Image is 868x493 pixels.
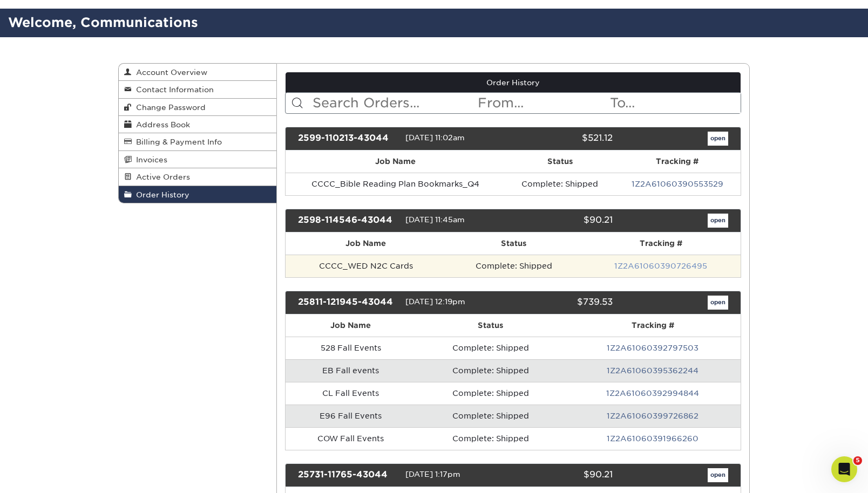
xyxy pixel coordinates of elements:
td: CCCC_WED N2C Cards [286,255,447,277]
th: Job Name [286,314,417,337]
td: Complete: Shipped [416,337,565,359]
iframe: Intercom live chat [831,456,857,482]
td: Complete: Shipped [416,405,565,427]
a: 1Z2A61060399726862 [607,412,699,420]
input: Search Orders... [311,93,477,113]
td: Complete: Shipped [416,359,565,382]
th: Status [416,314,565,337]
a: Active Orders [119,168,276,186]
span: Invoices [132,155,167,164]
input: To... [609,93,741,113]
span: Account Overview [132,68,207,77]
th: Status [506,150,614,173]
th: Status [446,232,581,255]
span: Billing & Payment Info [132,138,222,146]
a: 1Z2A61060392797503 [607,344,699,352]
td: Complete: Shipped [506,173,614,195]
a: open [708,132,728,146]
td: EB Fall events [286,359,417,382]
span: Active Orders [132,173,190,181]
a: Contact Information [119,81,276,98]
th: Job Name [286,150,506,173]
span: [DATE] 11:45am [405,215,465,224]
a: 1Z2A61060390726495 [614,262,707,270]
a: Change Password [119,99,276,116]
div: $739.53 [505,296,620,310]
td: Complete: Shipped [416,427,565,450]
a: 1Z2A61060390553529 [632,180,723,188]
a: 1Z2A61060395362244 [607,366,699,375]
th: Tracking # [581,232,741,255]
span: [DATE] 11:02am [405,133,465,142]
span: Order History [132,190,189,199]
a: Order History [286,72,741,93]
td: Complete: Shipped [446,255,581,277]
input: From... [477,93,608,113]
div: $90.21 [505,214,620,228]
td: CCCC_Bible Reading Plan Bookmarks_Q4 [286,173,506,195]
span: 5 [853,456,862,465]
span: [DATE] 12:19pm [405,297,465,306]
span: Contact Information [132,85,214,94]
td: COW Fall Events [286,427,417,450]
a: Order History [119,186,276,203]
span: Address Book [132,120,190,129]
div: 25731-11765-43044 [290,468,405,482]
th: Tracking # [614,150,741,173]
a: 1Z2A61060391966260 [607,434,699,443]
a: open [708,468,728,482]
a: 1Z2A61060392994844 [606,389,699,398]
div: 2599-110213-43044 [290,132,405,146]
a: Billing & Payment Info [119,133,276,150]
th: Tracking # [565,314,741,337]
a: open [708,214,728,228]
a: open [708,296,728,310]
a: Account Overview [119,64,276,81]
td: CL Fall Events [286,382,417,405]
td: Complete: Shipped [416,382,565,405]
span: Change Password [132,103,206,112]
div: 2598-114546-43044 [290,214,405,228]
a: Invoices [119,151,276,168]
a: Address Book [119,116,276,133]
div: 25811-121945-43044 [290,296,405,310]
div: $521.12 [505,132,620,146]
th: Job Name [286,232,447,255]
td: 528 Fall Events [286,337,417,359]
span: [DATE] 1:17pm [405,470,460,478]
div: $90.21 [505,468,620,482]
td: E96 Fall Events [286,405,417,427]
